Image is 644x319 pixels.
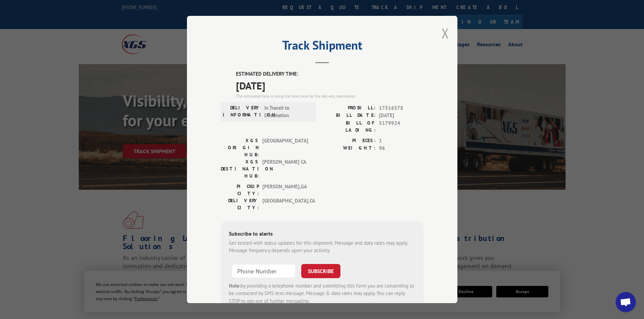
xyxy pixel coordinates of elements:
[379,144,424,152] span: 96
[616,292,636,312] a: Open chat
[322,137,376,145] label: PIECES:
[322,119,376,134] label: BILL OF LADING:
[262,183,308,197] span: [PERSON_NAME] , GA
[229,283,241,289] strong: Note:
[379,119,424,134] span: 5179924
[221,183,259,197] label: PICKUP CITY:
[221,41,424,53] h2: Track Shipment
[322,144,376,152] label: WEIGHT:
[236,78,424,93] span: [DATE]
[221,158,259,180] label: XGS DESTINATION HUB:
[322,112,376,119] label: BILL DATE:
[236,93,424,99] div: The estimated time is using the time zone for the delivery destination.
[262,137,308,158] span: [GEOGRAPHIC_DATA]
[221,197,259,211] label: DELIVERY CITY:
[229,239,415,255] div: Get texted with status updates for this shipment. Message and data rates may apply. Message frequ...
[229,230,415,239] div: Subscribe to alerts
[301,264,340,278] button: SUBSCRIBE
[236,70,424,78] label: ESTIMATED DELIVERY TIME:
[322,104,376,112] label: PROBILL:
[262,197,308,211] span: [GEOGRAPHIC_DATA] , CA
[379,112,424,119] span: [DATE]
[379,104,424,112] span: 17516578
[232,264,296,278] input: Phone Number
[221,137,259,158] label: XGS ORIGIN HUB:
[229,282,415,305] div: by providing a telephone number and submitting this form you are consenting to be contacted by SM...
[223,104,261,119] label: DELIVERY INFORMATION:
[264,104,310,119] span: In Transit to Destination
[262,158,308,180] span: [PERSON_NAME] CA
[442,24,449,42] button: Close modal
[379,137,424,145] span: 1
